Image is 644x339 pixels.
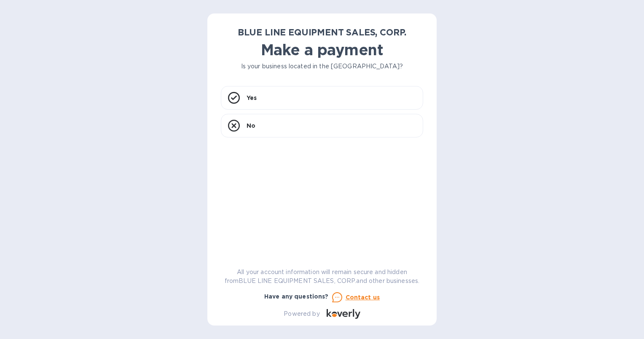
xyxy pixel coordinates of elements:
b: BLUE LINE EQUIPMENT SALES, CORP. [238,27,406,38]
p: Is your business located in the [GEOGRAPHIC_DATA]? [221,62,423,71]
u: Contact us [346,294,380,301]
p: Yes [247,94,257,102]
p: Powered by [284,309,319,318]
h1: Make a payment [221,41,423,59]
p: All your account information will remain secure and hidden from BLUE LINE EQUIPMENT SALES, CORP. ... [221,268,423,285]
b: Have any questions? [264,293,329,300]
p: No [247,121,255,130]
